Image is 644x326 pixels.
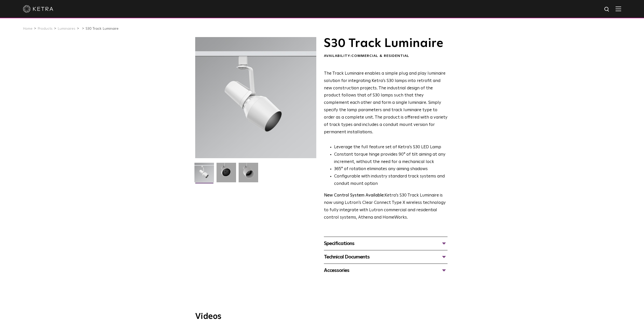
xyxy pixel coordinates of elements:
[324,192,448,221] p: Ketra’s S30 Track Luminaire is now using Lutron’s Clear Connect Type X wireless technology to ful...
[334,151,448,166] li: Constant torque hinge provides 90° of tilt aiming at any increment, without the need for a mechan...
[23,27,32,30] a: Home
[334,144,448,151] li: Leverage the full feature set of Ketra’s S30 LED Lamp
[324,193,385,198] strong: New Control System Available:
[604,6,610,13] img: search icon
[334,166,448,173] li: 365° of rotation eliminates any aiming shadows
[324,71,448,134] span: The Track Luminaire enables a simple plug and play luminaire solution for integrating Ketra’s S30...
[23,5,53,13] img: ketra-logo-2019-white
[324,239,448,248] div: Specifications
[324,266,448,274] div: Accessories
[616,6,621,11] img: Hamburger%20Nav.svg
[324,37,448,50] h1: S30 Track Luminaire
[239,163,258,186] img: 9e3d97bd0cf938513d6e
[351,54,409,58] span: Commercial & Residential
[194,163,214,186] img: S30-Track-Luminaire-2021-Web-Square
[217,163,236,186] img: 3b1b0dc7630e9da69e6b
[334,173,448,188] li: Configurable with industry standard track systems and conduit mount option
[324,253,448,261] div: Technical Documents
[195,313,449,321] h3: Videos
[86,27,119,30] a: S30 Track Luminaire
[324,54,448,59] div: Availability:
[38,27,53,30] a: Products
[58,27,75,30] a: Luminaires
